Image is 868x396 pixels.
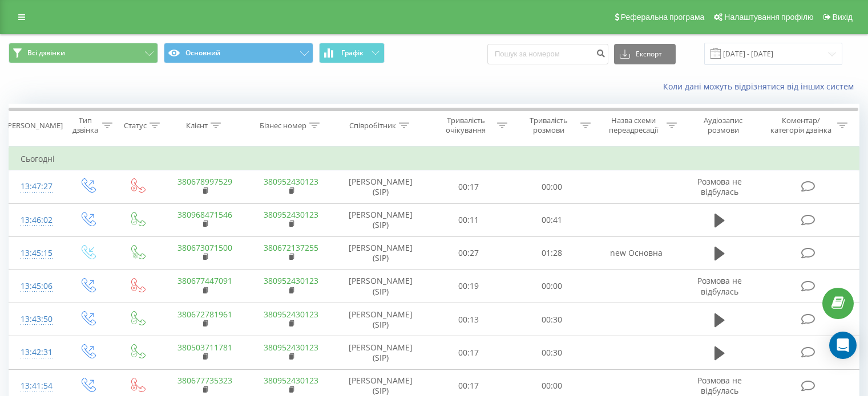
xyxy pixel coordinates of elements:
[5,121,63,130] div: [PERSON_NAME]
[829,332,857,359] div: Open Intercom Messenger
[177,209,232,220] a: 380968471546
[690,116,757,135] div: Аудіозапис розмови
[427,336,510,369] td: 00:17
[264,209,318,220] a: 380952430123
[334,170,427,203] td: [PERSON_NAME] (SIP)
[427,303,510,336] td: 00:13
[621,13,705,22] span: Реферальна програма
[510,203,593,236] td: 00:41
[264,242,318,253] a: 380672137255
[9,148,859,170] td: Сьогодні
[510,170,593,203] td: 00:00
[21,209,51,231] div: 13:46:02
[427,170,510,203] td: 00:17
[334,270,427,303] td: [PERSON_NAME] (SIP)
[334,203,427,236] td: [PERSON_NAME] (SIP)
[27,48,65,58] span: Всі дзвінки
[697,375,742,396] span: Розмова не відбулась
[264,275,318,286] a: 380952430123
[341,49,364,57] span: Графік
[177,242,232,253] a: 380673071500
[427,203,510,236] td: 00:11
[177,342,232,353] a: 380503711781
[124,121,147,130] div: Статус
[334,236,427,270] td: [PERSON_NAME] (SIP)
[186,121,208,130] div: Клієнт
[697,275,742,296] span: Розмова не відбулась
[21,275,51,297] div: 13:45:06
[177,176,232,187] a: 380678997529
[21,341,51,364] div: 13:42:31
[177,309,232,320] a: 380672781961
[264,375,318,386] a: 380952430123
[264,176,318,187] a: 380952430123
[319,43,385,63] button: Графік
[72,116,99,135] div: Тип дзвінка
[697,176,742,197] span: Розмова не відбулась
[768,116,834,135] div: Коментар/категорія дзвінка
[520,116,578,135] div: Тривалість розмови
[438,116,495,135] div: Тривалість очікування
[427,236,510,270] td: 00:27
[604,116,664,135] div: Назва схеми переадресації
[510,303,593,336] td: 00:30
[487,44,608,64] input: Пошук за номером
[833,13,853,22] span: Вихід
[510,336,593,369] td: 00:30
[427,270,510,303] td: 00:19
[21,308,51,330] div: 13:43:50
[264,309,318,320] a: 380952430123
[614,44,676,64] button: Експорт
[510,270,593,303] td: 00:00
[334,303,427,336] td: [PERSON_NAME] (SIP)
[663,81,859,92] a: Коли дані можуть відрізнятися вiд інших систем
[177,275,232,286] a: 380677447091
[334,336,427,369] td: [PERSON_NAME] (SIP)
[510,236,593,270] td: 01:28
[9,43,158,63] button: Всі дзвінки
[177,375,232,386] a: 380677735323
[593,236,679,270] td: new Основна
[21,242,51,264] div: 13:45:15
[724,13,813,22] span: Налаштування профілю
[260,121,306,130] div: Бізнес номер
[164,43,313,63] button: Основний
[21,175,51,198] div: 13:47:27
[349,121,396,130] div: Співробітник
[264,342,318,353] a: 380952430123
